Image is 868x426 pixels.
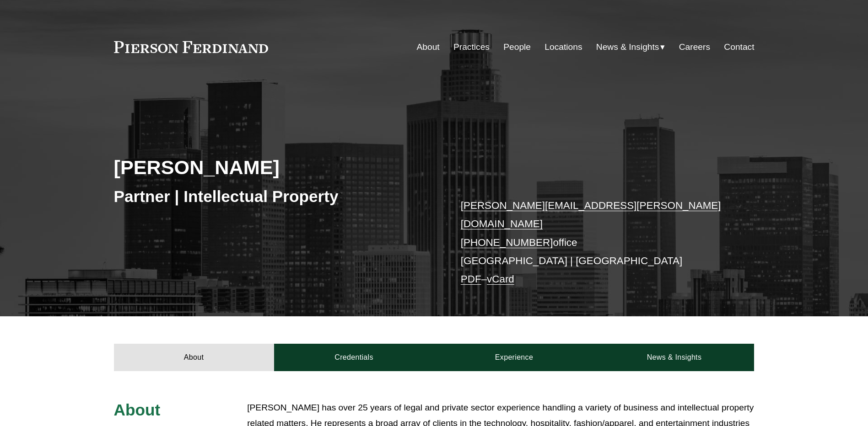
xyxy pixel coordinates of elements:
a: People [503,38,531,56]
a: About [114,344,274,371]
a: About [417,38,440,56]
a: News & Insights [594,344,754,371]
h2: [PERSON_NAME] [114,155,434,179]
p: office [GEOGRAPHIC_DATA] | [GEOGRAPHIC_DATA] – [461,197,728,289]
a: Practices [453,38,490,56]
a: vCard [487,273,514,285]
span: About [114,401,161,419]
a: [PHONE_NUMBER] [461,237,553,248]
a: PDF [461,273,481,285]
a: Locations [545,38,582,56]
a: [PERSON_NAME][EMAIL_ADDRESS][PERSON_NAME][DOMAIN_NAME] [461,200,721,229]
a: Credentials [274,344,434,371]
a: Experience [434,344,594,371]
a: Contact [724,38,754,56]
h3: Partner | Intellectual Property [114,186,434,207]
span: News & Insights [596,39,659,55]
a: Careers [679,38,710,56]
a: folder dropdown [596,38,665,56]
